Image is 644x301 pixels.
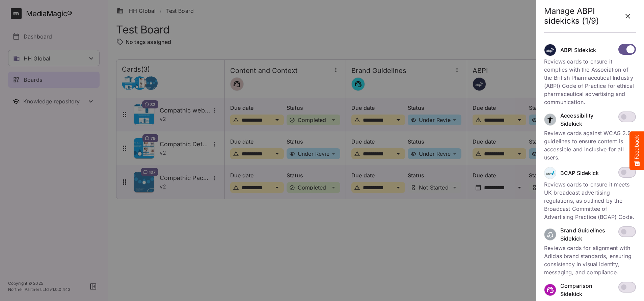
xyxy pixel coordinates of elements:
[560,111,614,128] p: Accessibility Sidekick
[629,131,644,170] button: Feedback
[544,6,620,26] h2: Manage ABPI sidekicks (1/9)
[544,244,636,276] p: Reviews cards for alignment with Adidas brand standards, ensuring consistency in visual identity,...
[560,46,596,54] p: ABPI Sidekick
[560,282,614,298] p: Comparison Sidekick
[560,169,599,177] p: BCAP Sidekick
[560,226,614,243] p: Brand Guidelines Sidekick
[544,180,636,221] p: Reviews cards to ensure it meets UK broadcast advertising regulations, as outlined by the Broadca...
[544,57,636,106] p: Reviews cards to ensure it complies with the Association of the British Pharmaceutical Industry (...
[544,129,636,161] p: Reviews cards against WCAG 2.0 guidelines to ensure content is accessible and inclusive for all u...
